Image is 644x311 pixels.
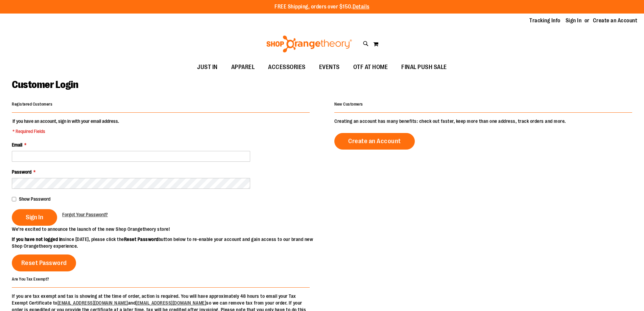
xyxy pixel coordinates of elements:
[19,196,50,202] span: Show Password
[401,60,447,75] span: FINAL PUSH SALE
[12,102,52,107] strong: Registered Customers
[275,3,369,11] p: FREE Shipping, orders over $150.
[12,209,57,226] button: Sign In
[12,237,63,242] strong: If you have not logged in
[353,60,388,75] span: OTF AT HOME
[57,300,128,306] a: [EMAIL_ADDRESS][DOMAIN_NAME]
[529,17,560,24] a: Tracking Info
[62,211,108,218] a: Forgot Your Password?
[353,4,369,10] a: Details
[265,36,353,52] img: Shop Orangetheory
[21,259,67,267] span: Reset Password
[62,212,108,217] span: Forgot Your Password?
[334,133,415,150] a: Create an Account
[197,60,218,75] span: JUST IN
[348,137,401,145] span: Create an Account
[12,254,76,271] a: Reset Password
[319,60,340,75] span: EVENTS
[12,276,49,281] strong: Are You Tax Exempt?
[593,17,638,24] a: Create an Account
[334,102,363,107] strong: New Customers
[334,118,632,125] p: Creating an account has many benefits: check out faster, keep more than one address, track orders...
[124,237,159,242] strong: Reset Password
[12,236,322,249] p: since [DATE], please click the button below to re-enable your account and gain access to our bran...
[268,60,306,75] span: ACCESSORIES
[136,300,206,306] a: [EMAIL_ADDRESS][DOMAIN_NAME]
[13,128,119,135] span: * Required Fields
[566,17,582,24] a: Sign In
[12,142,22,148] span: Email
[12,118,120,135] legend: If you have an account, sign in with your email address.
[12,169,31,175] span: Password
[231,60,255,75] span: APPAREL
[26,214,43,221] span: Sign In
[12,226,322,232] p: We’re excited to announce the launch of the new Shop Orangetheory store!
[12,79,78,90] span: Customer Login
